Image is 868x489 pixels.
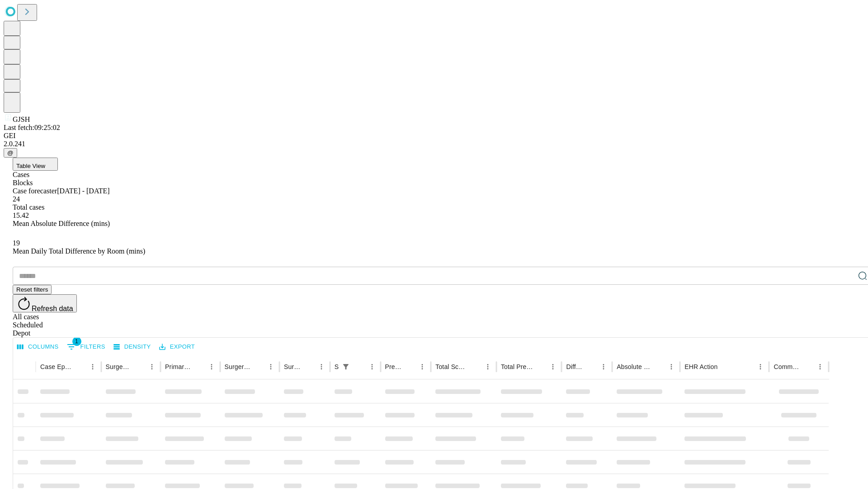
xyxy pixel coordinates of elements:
span: Refresh data [32,305,73,312]
button: Select columns [15,340,61,354]
button: Sort [74,360,86,373]
span: Reset filters [16,286,48,293]
div: Absolute Difference [617,363,651,370]
button: Menu [547,360,559,373]
button: Menu [205,360,218,373]
div: Case Epic Id [40,363,73,370]
button: Refresh data [13,294,77,312]
button: Menu [481,360,494,373]
button: Sort [193,360,205,373]
button: Sort [585,360,597,373]
button: Sort [718,360,731,373]
span: Total cases [13,203,44,211]
span: Mean Daily Total Difference by Room (mins) [13,247,145,255]
div: Scheduled In Room Duration [335,363,339,370]
button: Menu [814,360,826,373]
button: Sort [133,360,146,373]
button: Menu [665,360,678,373]
span: 24 [13,195,20,203]
button: Sort [302,360,315,373]
button: Show filters [340,360,352,373]
button: Menu [86,360,99,373]
div: Surgery Name [225,363,251,370]
div: Surgery Date [284,363,302,370]
button: Sort [652,360,665,373]
button: Sort [534,360,547,373]
span: @ [7,149,14,156]
span: [DATE] - [DATE] [57,187,109,195]
div: Difference [566,363,584,370]
button: Sort [403,360,416,373]
button: Menu [754,360,767,373]
button: Sort [801,360,814,373]
button: Sort [353,360,366,373]
button: Menu [146,360,158,373]
button: Density [111,340,153,354]
span: 15.42 [13,211,29,219]
div: 2.0.241 [4,140,864,148]
div: Surgeon Name [106,363,132,370]
button: Sort [469,360,481,373]
div: Primary Service [165,363,191,370]
button: Export [157,340,197,354]
button: Sort [252,360,264,373]
div: Total Scheduled Duration [435,363,468,370]
button: @ [4,148,17,158]
span: 1 [72,337,81,346]
span: Table View [16,163,45,169]
span: Case forecaster [13,187,57,195]
div: 1 active filter [340,360,352,373]
button: Menu [264,360,277,373]
button: Menu [597,360,610,373]
span: Last fetch: 09:25:02 [4,124,60,131]
button: Menu [315,360,328,373]
span: 19 [13,239,20,247]
button: Reset filters [13,285,52,294]
div: EHR Action [684,363,717,370]
button: Menu [416,360,429,373]
div: Comments [774,363,800,370]
span: GJSH [13,115,30,123]
div: Total Predicted Duration [501,363,533,370]
button: Menu [366,360,378,373]
span: Mean Absolute Difference (mins) [13,220,110,227]
div: Predicted In Room Duration [385,363,403,370]
div: GEI [4,132,864,140]
button: Show filters [65,340,108,354]
button: Table View [13,158,58,171]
